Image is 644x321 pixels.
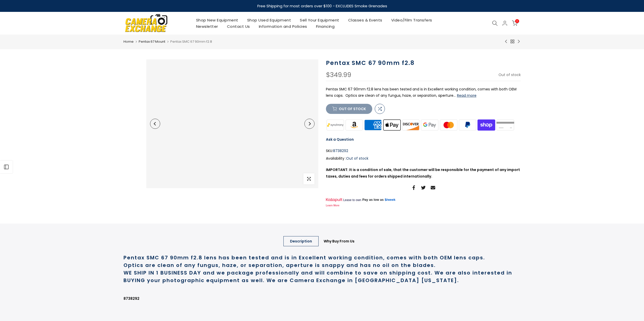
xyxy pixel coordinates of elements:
span: 8738292 [333,148,348,154]
span: Out of stock [498,72,521,77]
a: Learn More [326,204,340,207]
span: Pentax SMC 67 90mm f2.8 [170,39,212,44]
strong: Optics are clean of any fungus, haze, or separation, aperture is snappy and has no oil on the bla... [123,262,436,269]
img: apple pay [382,119,401,131]
strong: Pentax SMC 67 90mm f2.8 lens has been tested and is in Excellent working condition, comes with bo... [123,254,485,261]
a: Contact Us [222,23,254,30]
a: Classes & Events [344,17,387,23]
div: Availability : [326,155,521,162]
strong: WE SHIP IN 1 BUSINESS DAY and we package professionally and will combine to save on shipping cost... [123,269,512,284]
a: Newsletter [192,23,222,30]
a: Share on Email [431,185,435,191]
a: Share on Facebook [411,185,416,191]
a: Financing [311,23,339,30]
strong: Free Shipping for most orders over $100 - EXCLUDES Smoke Grenades [257,3,387,9]
a: Information and Policies [254,23,311,30]
img: synchrony [326,119,345,131]
span: 0 [515,19,519,23]
img: amazon payments [345,119,364,131]
a: Pentax 67 Mount [139,39,165,44]
a: Shop New Equipment [192,17,243,23]
img: paypal [458,119,477,131]
a: 0 [512,20,517,26]
strong: IMPORTANT: It is a condition of sale, that the customer will be responsible for the payment of an... [326,167,520,179]
div: $349.99 [326,72,351,78]
span: Lease to own [343,198,361,202]
strong: 8738292 [123,296,139,301]
p: Pentax SMC 67 90mm f2.8 lens has been tested and is in Excellent working condition, comes with bo... [326,86,521,99]
button: Previous [150,119,160,129]
a: Shop Used Equipment [243,17,296,23]
a: Why Buy From Us [317,236,361,246]
img: master [439,119,458,131]
h1: Pentax SMC 67 90mm f2.8 [326,59,521,67]
span: Out of stock [346,156,368,161]
img: google pay [420,119,439,131]
img: discover [401,119,420,131]
a: Home [123,39,134,44]
a: Description [283,236,319,246]
img: shopify pay [477,119,496,131]
button: Read more [457,93,476,98]
a: Ask a Question [326,137,354,142]
div: SKU: [326,148,521,154]
a: $/week [385,197,396,202]
a: Video/Film Transfers [387,17,437,23]
a: Sell Your Equipment [296,17,344,23]
img: Pentax SMC 67 90mm f2.8 Medium Format Equipment - Medium Format Lenses - Pentax 67 Mount Pentax 8... [146,59,318,188]
span: Pay as low as [362,197,384,202]
a: Share on Twitter [421,185,426,191]
img: american express [364,119,383,131]
button: Next [304,119,315,129]
img: visa [496,119,515,131]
